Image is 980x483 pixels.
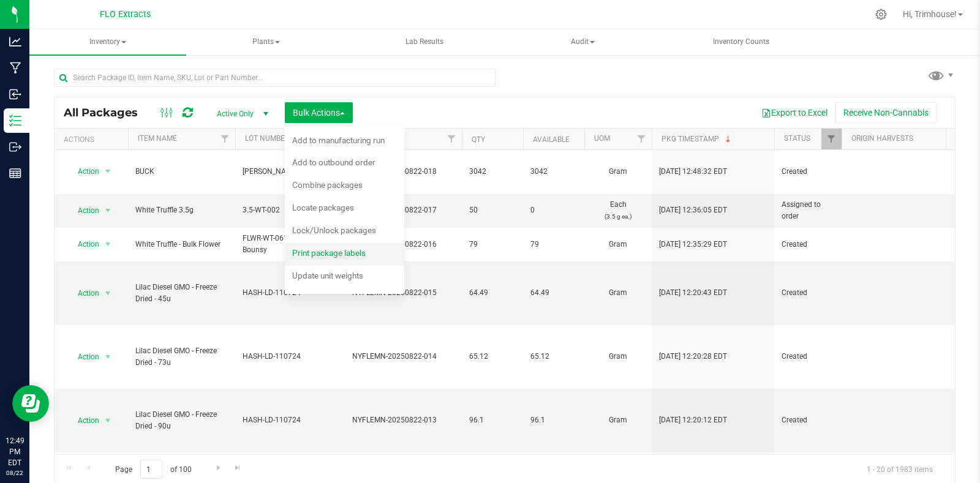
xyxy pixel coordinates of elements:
[67,236,100,253] span: Action
[659,414,727,426] span: [DATE] 12:20:12 EDT
[135,345,228,369] span: Lilac Diesel GMO - Freeze Dried - 73u
[292,203,354,212] span: Locate packages
[100,236,116,253] span: select
[782,414,834,426] span: Created
[469,414,516,426] span: 96.1
[851,134,913,143] a: Origin Harvests
[54,69,496,87] input: Search Package ID, Item Name, SKU, Lot or Part Number...
[188,30,344,54] span: Plants
[530,239,577,250] span: 79
[100,285,116,302] span: select
[135,409,228,432] span: Lilac Diesel GMO - Freeze Dried - 90u
[6,468,24,477] p: 08/22
[782,351,834,362] span: Created
[530,414,577,426] span: 96.1
[140,460,162,479] input: 1
[873,9,889,20] div: Manage settings
[100,9,151,20] span: FLO Extracts
[9,167,21,179] inline-svg: Reports
[346,29,503,55] a: Lab Results
[135,282,228,305] span: Lilac Diesel GMO - Freeze Dried - 45u
[292,180,363,190] span: Combine packages
[530,166,577,178] span: 3042
[100,163,116,180] span: select
[187,29,344,55] a: Plants
[135,166,228,178] span: BUCK
[469,351,516,362] span: 65.12
[533,135,570,144] a: Available
[659,166,727,178] span: [DATE] 12:48:32 EDT
[293,108,345,118] span: Bulk Actions
[292,248,366,258] span: Print package labels
[469,287,516,299] span: 64.49
[659,204,727,216] span: [DATE] 12:36:05 EDT
[663,29,820,55] a: Inventory Counts
[903,9,957,19] span: Hi, Trimhouse!
[245,134,289,143] a: Lot Number
[229,460,247,476] a: Go to the last page
[9,88,21,100] inline-svg: Inbound
[944,129,964,149] a: Filter
[100,412,116,429] span: select
[9,114,21,127] inline-svg: Inventory
[135,239,228,250] span: White Truffle - Bulk Flower
[782,287,834,299] span: Created
[135,204,228,216] span: White Truffle 3.5g
[67,163,100,180] span: Action
[821,129,842,149] a: Filter
[100,348,116,365] span: select
[469,204,516,216] span: 50
[782,199,834,222] span: Assigned to order
[592,287,644,299] span: Gram
[243,233,320,256] span: FLWR-WT-061625 Bounsy
[209,460,227,476] a: Go to the next page
[530,351,577,362] span: 65.12
[243,414,320,426] span: HASH-LD-110724
[6,435,24,468] p: 12:49 PM EDT
[105,460,202,479] span: Page of 100
[661,135,733,143] a: Pkg Timestamp
[12,385,49,422] iframe: Resource center
[592,166,644,178] span: Gram
[100,202,116,219] span: select
[243,166,326,178] span: [PERSON_NAME]-072325
[659,351,727,362] span: [DATE] 12:20:28 EDT
[67,285,100,302] span: Action
[9,36,21,48] inline-svg: Analytics
[782,166,834,178] span: Created
[857,460,943,478] span: 1 - 20 of 1983 items
[782,239,834,250] span: Created
[9,141,21,153] inline-svg: Outbound
[67,202,100,219] span: Action
[659,287,727,299] span: [DATE] 12:20:43 EDT
[505,30,660,54] span: Audit
[67,348,100,365] span: Action
[9,62,21,74] inline-svg: Manufacturing
[592,414,644,426] span: Gram
[592,351,644,362] span: Gram
[138,134,177,143] a: Item Name
[325,414,464,426] div: NYFLEMN-20250822-013
[530,287,577,299] span: 64.49
[835,102,937,123] button: Receive Non-Cannabis
[504,29,661,55] a: Audit
[631,129,652,149] a: Filter
[472,135,485,144] a: Qty
[29,29,186,55] a: Inventory
[592,199,644,222] span: Each
[659,239,727,250] span: [DATE] 12:35:29 EDT
[292,157,375,167] span: Add to outbound order
[592,239,644,250] span: Gram
[292,135,385,145] span: Add to manufacturing run
[243,204,320,216] span: 3.5-WT-002
[67,412,100,429] span: Action
[696,37,786,47] span: Inventory Counts
[469,166,516,178] span: 3042
[469,239,516,250] span: 79
[530,204,577,216] span: 0
[292,271,363,280] span: Update unit weights
[292,225,376,235] span: Lock/Unlock packages
[64,135,123,144] div: Actions
[64,106,150,119] span: All Packages
[325,351,464,362] div: NYFLEMN-20250822-014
